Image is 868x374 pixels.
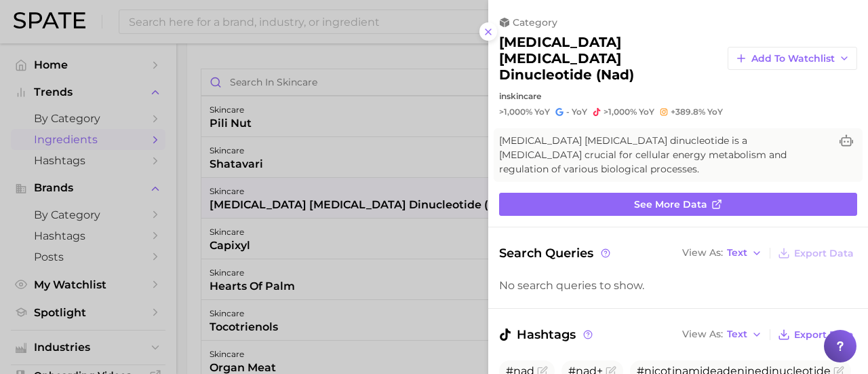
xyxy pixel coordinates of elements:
[682,331,723,338] span: View As
[566,107,570,117] span: -
[513,16,557,29] span: category
[534,107,550,117] span: YoY
[499,325,595,344] span: Hashtags
[794,248,854,259] span: Export Data
[727,331,747,338] span: Text
[499,279,857,292] div: No search queries to show.
[499,193,857,216] a: See more data
[671,107,705,117] span: +389.8%
[499,244,612,263] span: Search Queries
[794,329,854,341] span: Export Data
[499,134,830,176] span: [MEDICAL_DATA] [MEDICAL_DATA] dinucleotide is a [MEDICAL_DATA] crucial for cellular energy metabo...
[679,326,766,343] button: View AsText
[707,107,723,117] span: YoY
[499,34,717,83] h2: [MEDICAL_DATA] [MEDICAL_DATA] dinucleotide (nad)
[774,325,857,344] button: Export Data
[679,244,766,262] button: View AsText
[507,91,541,101] span: skincare
[634,199,707,210] span: See more data
[728,47,857,70] button: Add to Watchlist
[639,107,654,117] span: YoY
[604,107,637,117] span: >1,000%
[682,249,723,257] span: View As
[499,107,532,117] span: >1,000%
[499,91,857,101] div: in
[727,249,747,257] span: Text
[572,107,587,117] span: YoY
[751,53,835,64] span: Add to Watchlist
[774,244,857,263] button: Export Data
